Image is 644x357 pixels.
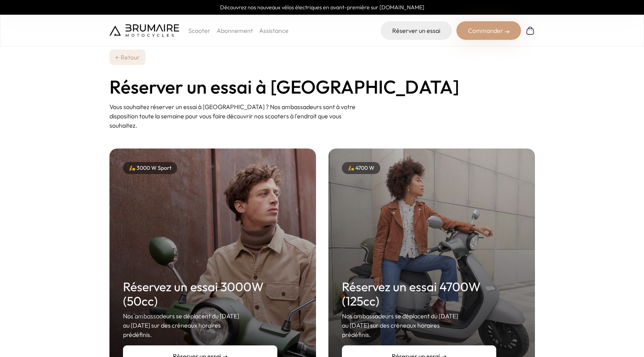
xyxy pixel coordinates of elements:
[123,280,277,308] h2: Réservez un essai 3000W (50cc)
[109,77,535,96] h1: Réserver un essai à [GEOGRAPHIC_DATA]
[342,311,496,339] p: Nos ambassadeurs se déplacent du [DATE] au [DATE] sur des créneaux horaires prédéfinis.
[342,162,380,174] div: 🛵 4700 W
[526,26,535,35] img: Panier
[123,162,177,174] div: 🛵 3000 W Sport
[109,50,145,65] a: ← Retour
[381,21,452,40] a: Réserver un essai
[217,27,253,34] a: Abonnement
[505,29,509,34] img: right-arrow-2.png
[109,24,179,37] img: Brumaire Motocycles
[123,311,277,339] p: Nos ambassadeurs se déplacent du [DATE] au [DATE] sur des créneaux horaires prédéfinis.
[456,21,521,40] div: Commander
[188,26,210,35] p: Scooter
[342,280,496,308] h2: Réservez un essai 4700W (125cc)
[259,27,289,34] a: Assistance
[109,102,369,130] p: Vous souhaitez réserver un essai à [GEOGRAPHIC_DATA] ? Nos ambassadeurs sont à votre disposition ...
